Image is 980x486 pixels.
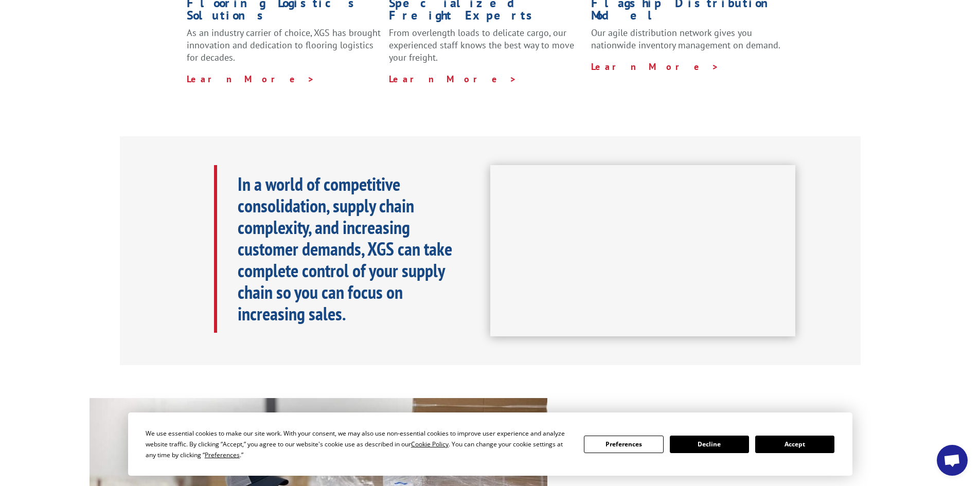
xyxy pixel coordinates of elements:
[584,436,663,453] button: Preferences
[238,172,452,326] b: In a world of competitive consolidation, supply chain complexity, and increasing customer demands...
[591,27,780,51] span: Our agile distribution network gives you nationwide inventory management on demand.
[937,445,968,476] div: Open chat
[128,412,852,476] div: Cookie Consent Prompt
[411,440,449,448] span: Cookie Policy
[187,27,381,63] span: As an industry carrier of choice, XGS has brought innovation and dedication to flooring logistics...
[755,436,834,453] button: Accept
[389,27,583,73] p: From overlength loads to delicate cargo, our experienced staff knows the best way to move your fr...
[146,428,572,460] div: We use essential cookies to make our site work. With your consent, we may also use non-essential ...
[205,451,240,459] span: Preferences
[591,61,719,73] a: Learn More >
[187,73,315,85] a: Learn More >
[490,165,795,337] iframe: XGS Logistics Solutions
[670,436,749,453] button: Decline
[389,73,517,85] a: Learn More >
